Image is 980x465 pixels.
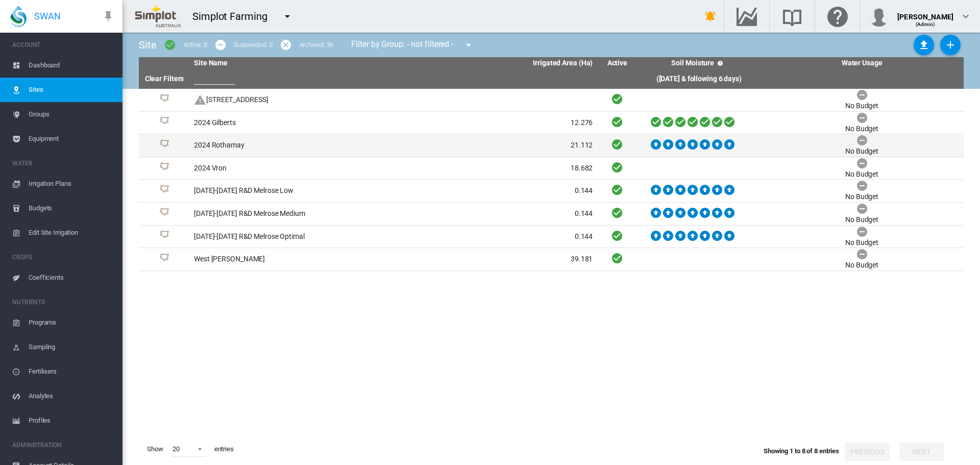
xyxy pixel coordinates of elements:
[29,196,114,221] span: Budgets
[190,248,394,271] td: West [PERSON_NAME]
[102,10,114,22] md-icon: icon-pin
[139,203,964,226] tr: Site Id: 33602 [DATE]-[DATE] R&D Melrose Medium 0.144 No Budget
[29,265,114,290] span: Coefficients
[143,162,186,175] div: Site Id: 32605
[394,226,597,248] td: 0.144
[394,180,597,202] td: 0.144
[29,102,114,127] span: Groups
[280,39,292,51] md-icon: icon-cancel
[158,94,170,106] img: 1.svg
[394,248,597,271] td: 39.181
[29,408,114,433] span: Profiles
[700,6,721,27] button: icon-bell-ring
[143,440,167,458] span: Show
[190,157,394,180] td: 2024 Vron
[139,157,964,180] tr: Site Id: 32605 2024 Vron 18.682 No Budget
[139,248,964,271] tr: Site Id: 31611 West [PERSON_NAME] 39.181 No Budget
[597,57,638,69] th: Active
[139,180,964,203] tr: Site Id: 33603 [DATE]-[DATE] R&D Melrose Low 0.144 No Budget
[914,35,934,55] button: Sites Bulk Import
[190,134,394,157] td: 2024 Rothamay
[344,35,482,55] div: Filter by Group: - not filtered -
[158,116,170,129] img: 1.svg
[462,39,475,51] md-icon: icon-menu-down
[190,112,394,134] td: 2024 Gilberts
[173,445,180,453] div: 20
[29,172,114,196] span: Irrigation Plans
[394,134,597,157] td: 21.112
[29,335,114,359] span: Sampling
[143,230,186,242] div: Site Id: 33601
[845,169,878,180] div: No Budget
[34,10,61,22] span: SWAN
[394,203,597,225] td: 0.144
[139,226,964,249] tr: Site Id: 33601 [DATE]-[DATE] R&D Melrose Optimal 0.144 No Budget
[29,221,114,245] span: Edit Site Irrigation
[29,384,114,408] span: Analytes
[143,139,186,152] div: Site Id: 31548
[714,57,726,69] md-icon: icon-help-circle
[214,39,227,51] md-icon: icon-minus-circle
[281,10,293,22] md-icon: icon-menu-down
[394,57,597,69] th: Irrigated Area (Ha)
[158,230,170,242] img: 1.svg
[897,8,953,18] div: [PERSON_NAME]
[158,208,170,220] img: 1.svg
[12,249,114,265] span: CROPS
[139,39,157,51] span: Site
[845,146,878,157] div: No Budget
[638,57,760,69] th: Soil Moisture
[394,112,597,134] td: 12.276
[845,101,878,111] div: No Budget
[143,94,186,106] div: Site Id: 33330
[764,447,839,455] span: Showing 1 to 8 of 8 entries
[394,157,597,180] td: 18.682
[845,260,878,271] div: No Budget
[899,443,944,461] button: Next
[143,116,186,129] div: Site Id: 32606
[164,39,176,51] md-icon: icon-checkbox-marked-circle
[12,437,114,453] span: ADMINISTRATION
[940,35,961,55] button: Add New Site, define start date
[29,359,114,384] span: Fertilisers
[234,40,273,50] div: Suspended: 0
[845,215,878,225] div: No Budget
[704,10,717,22] md-icon: icon-bell-ring
[158,185,170,197] img: 1.svg
[158,139,170,152] img: 1.svg
[12,155,114,172] span: WATER
[143,185,186,197] div: Site Id: 33603
[158,162,170,175] img: 1.svg
[183,40,207,50] div: Active: 8
[29,310,114,335] span: Programs
[918,39,930,51] md-icon: icon-upload
[210,440,238,458] span: entries
[845,192,878,202] div: No Budget
[139,89,964,112] tr: Site Id: 33330 This site has not been mapped[STREET_ADDRESS] No Budget
[158,253,170,265] img: 1.svg
[845,443,890,461] button: Previous
[845,238,878,248] div: No Budget
[845,124,878,134] div: No Budget
[29,127,114,151] span: Equipment
[780,10,804,22] md-icon: Search the knowledge base
[190,203,394,225] td: [DATE]-[DATE] R&D Melrose Medium
[10,6,27,27] img: SWAN-Landscape-Logo-Colour-drop.png
[916,21,936,27] span: (Admin)
[139,134,964,157] tr: Site Id: 31548 2024 Rothamay 21.112 No Budget
[12,37,114,53] span: ACCOUNT
[190,180,394,202] td: [DATE]-[DATE] R&D Melrose Low
[299,40,334,50] div: Archived: 36
[869,6,889,27] img: profile.jpg
[194,94,206,106] md-icon: This site has not been mapped
[825,10,850,22] md-icon: Click here for help
[190,89,394,111] td: [STREET_ADDRESS]
[190,226,394,248] td: [DATE]-[DATE] R&D Melrose Optimal
[190,57,394,69] th: Site Name
[277,6,298,27] button: icon-menu-down
[29,53,114,78] span: Dashboard
[143,253,186,265] div: Site Id: 31611
[960,10,972,22] md-icon: icon-chevron-down
[12,294,114,310] span: NUTRIENTS
[143,208,186,220] div: Site Id: 33602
